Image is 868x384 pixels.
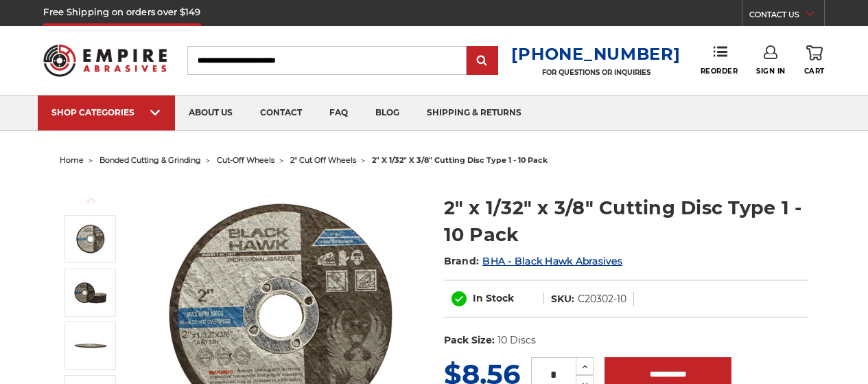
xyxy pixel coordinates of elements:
a: contact [246,95,316,131]
a: home [60,155,84,165]
a: Reorder [701,45,738,75]
button: Previous [75,185,108,215]
img: 2 Cutting Disc Ultra Thin [73,328,108,363]
dt: SKU: [551,292,574,306]
dd: C20302-10 [578,292,626,306]
input: Submit [469,47,496,75]
span: Sign In [756,67,786,76]
a: CONTACT US [749,7,824,26]
a: shipping & returns [413,95,535,131]
a: cut-off wheels [217,155,274,165]
span: Cart [804,67,825,76]
span: Reorder [701,67,738,76]
span: 2" x 1/32" x 3/8" cutting disc type 1 - 10 pack [372,155,548,165]
img: 2" x 1/32" x 3/8" Cut Off Wheel [73,222,108,256]
a: blog [362,95,413,131]
a: bonded cutting & grinding [99,155,201,165]
a: about us [175,95,246,131]
span: In Stock [473,292,514,304]
a: BHA - Black Hawk Abrasives [482,255,622,267]
a: [PHONE_NUMBER] [511,44,680,64]
div: SHOP CATEGORIES [51,107,161,117]
a: Cart [804,45,825,76]
dd: 10 Discs [497,333,536,348]
span: Brand: [444,255,480,267]
h1: 2" x 1/32" x 3/8" Cutting Disc Type 1 - 10 Pack [444,194,808,248]
img: 2" x 1/32" x 3/8" Cutting Disc [73,275,108,310]
a: faq [316,95,362,131]
p: FOR QUESTIONS OR INQUIRIES [511,68,680,77]
a: 2" cut off wheels [290,155,356,165]
dt: Pack Size: [444,333,495,348]
img: Empire Abrasives [43,36,166,84]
